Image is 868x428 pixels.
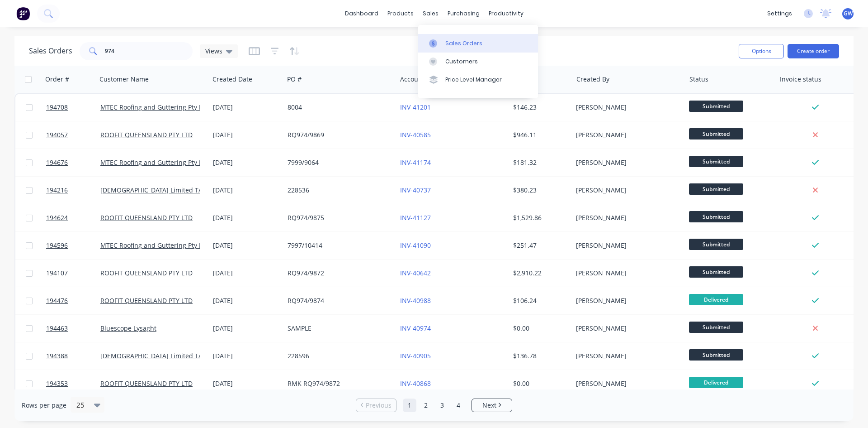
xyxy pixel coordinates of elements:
[400,213,431,222] a: INV-41127
[46,130,68,139] span: 194057
[288,296,388,305] div: RQ974/9874
[739,44,784,58] button: Options
[366,401,392,410] span: Previous
[212,75,252,84] div: Created Date
[576,324,676,333] div: [PERSON_NAME]
[780,75,821,84] div: Invoice status
[400,269,431,277] a: INV-40642
[46,186,68,195] span: 194216
[513,130,566,139] div: $946.11
[418,7,443,20] div: sales
[46,149,100,176] a: 194676
[400,324,431,332] a: INV-40974
[445,39,482,48] div: Sales Orders
[288,103,388,112] div: 8004
[46,342,100,370] a: 194388
[689,156,743,167] span: Submitted
[513,269,566,278] div: $2,910.22
[472,401,512,410] a: Next page
[16,7,30,20] img: Factory
[213,186,280,195] div: [DATE]
[46,213,68,222] span: 194624
[46,315,100,342] a: 194463
[689,128,743,139] span: Submitted
[400,351,431,360] a: INV-40905
[46,177,100,204] a: 194216
[46,94,100,121] a: 194708
[213,213,280,222] div: [DATE]
[288,213,388,222] div: RQ974/9875
[576,269,676,278] div: [PERSON_NAME]
[100,241,208,250] a: MTEC Roofing and Guttering Pty Ltd
[576,75,609,84] div: Created By
[288,269,388,278] div: RQ974/9872
[213,241,280,250] div: [DATE]
[340,7,383,20] a: dashboard
[513,186,566,195] div: $380.23
[435,399,449,412] a: Page 3
[46,241,68,250] span: 194596
[400,103,431,111] a: INV-41201
[213,296,280,305] div: [DATE]
[46,379,68,388] span: 194353
[29,47,72,55] h1: Sales Orders
[288,130,388,139] div: RQ974/9869
[513,241,566,250] div: $251.47
[213,379,280,388] div: [DATE]
[288,379,388,388] div: RMK RQ974/9872
[689,377,743,388] span: Delivered
[513,379,566,388] div: $0.00
[100,324,156,332] a: Bluescope Lysaght
[689,322,743,333] span: Submitted
[513,351,566,361] div: $136.78
[100,103,208,111] a: MTEC Roofing and Guttering Pty Ltd
[513,296,566,305] div: $106.24
[383,7,418,20] div: products
[22,401,66,410] span: Rows per page
[576,351,676,361] div: [PERSON_NAME]
[788,44,839,58] button: Create order
[46,351,68,361] span: 194388
[576,103,676,112] div: [PERSON_NAME]
[576,130,676,139] div: [PERSON_NAME]
[844,10,853,18] span: GW
[46,158,68,167] span: 194676
[213,158,280,167] div: [DATE]
[356,401,396,410] a: Previous page
[576,379,676,388] div: [PERSON_NAME]
[99,75,149,84] div: Customer Name
[418,71,538,89] a: Price Level Manager
[213,324,280,333] div: [DATE]
[400,241,431,250] a: INV-41090
[100,269,193,277] a: ROOFIT QUEENSLAND PTY LTD
[105,42,193,60] input: Search...
[213,351,280,361] div: [DATE]
[205,46,222,56] span: Views
[445,58,478,66] div: Customers
[46,370,100,397] a: 194353
[400,130,431,139] a: INV-40585
[689,266,743,278] span: Submitted
[513,324,566,333] div: $0.00
[213,130,280,139] div: [DATE]
[689,349,743,361] span: Submitted
[418,34,538,52] a: Sales Orders
[100,158,208,167] a: MTEC Roofing and Guttering Pty Ltd
[400,379,431,388] a: INV-40868
[689,211,743,222] span: Submitted
[288,158,388,167] div: 7999/9064
[418,53,538,71] a: Customers
[46,287,100,314] a: 194476
[484,7,528,20] div: productivity
[689,183,743,195] span: Submitted
[576,296,676,305] div: [PERSON_NAME]
[46,121,100,149] a: 194057
[213,269,280,278] div: [DATE]
[576,158,676,167] div: [PERSON_NAME]
[689,101,743,112] span: Submitted
[288,241,388,250] div: 7997/10414
[513,103,566,112] div: $146.23
[400,158,431,167] a: INV-41174
[576,241,676,250] div: [PERSON_NAME]
[403,399,416,412] a: Page 1 is your current page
